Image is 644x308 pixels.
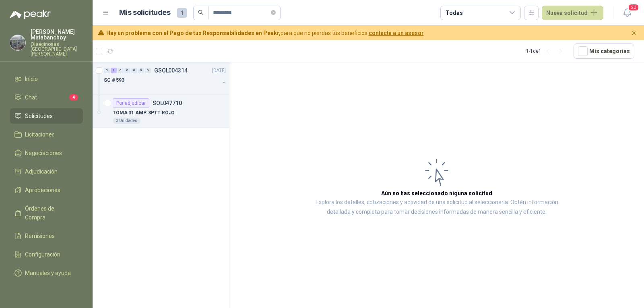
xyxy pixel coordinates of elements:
[10,182,83,198] a: Aprobaciones
[25,250,60,259] span: Configuración
[25,93,37,102] span: Chat
[25,204,75,222] span: Órdenes de Compra
[10,71,83,87] a: Inicio
[25,232,55,240] span: Remisiones
[10,10,51,19] img: Logo peakr
[620,6,634,20] button: 20
[310,198,563,217] p: Explora los detalles, cotizaciones y actividad de una solicitud al seleccionarla. Obtén informaci...
[574,43,634,59] button: Mís categorías
[106,29,424,37] span: para que no pierdas tus beneficios
[10,164,83,179] a: Adjudicación
[10,247,83,262] a: Configuración
[25,112,53,120] span: Solicitudes
[177,8,187,18] span: 1
[69,94,78,101] span: 4
[369,30,424,36] a: contacta a un asesor
[10,201,83,225] a: Órdenes de Compra
[271,9,276,17] span: close-circle
[10,265,83,281] a: Manuales y ayuda
[271,10,276,15] span: close-circle
[629,28,639,38] button: Cerrar
[25,186,60,194] span: Aprobaciones
[446,8,462,17] div: Todas
[119,7,171,19] h1: Mis solicitudes
[31,29,83,40] p: [PERSON_NAME] Matabanchoy
[25,74,38,83] span: Inicio
[10,228,83,244] a: Remisiones
[25,149,62,157] span: Negociaciones
[10,108,83,124] a: Solicitudes
[25,167,58,176] span: Adjudicación
[381,189,492,198] h3: Aún no has seleccionado niguna solicitud
[542,6,603,20] button: Nueva solicitud
[10,127,83,142] a: Licitaciones
[25,130,55,139] span: Licitaciones
[25,269,71,277] span: Manuales y ayuda
[526,45,567,58] div: 1 - 1 de 1
[628,4,639,11] span: 20
[31,42,83,56] p: Oleaginosas [GEOGRAPHIC_DATA][PERSON_NAME]
[198,10,204,15] span: search
[10,145,83,161] a: Negociaciones
[10,35,25,50] img: Company Logo
[10,90,83,105] a: Chat4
